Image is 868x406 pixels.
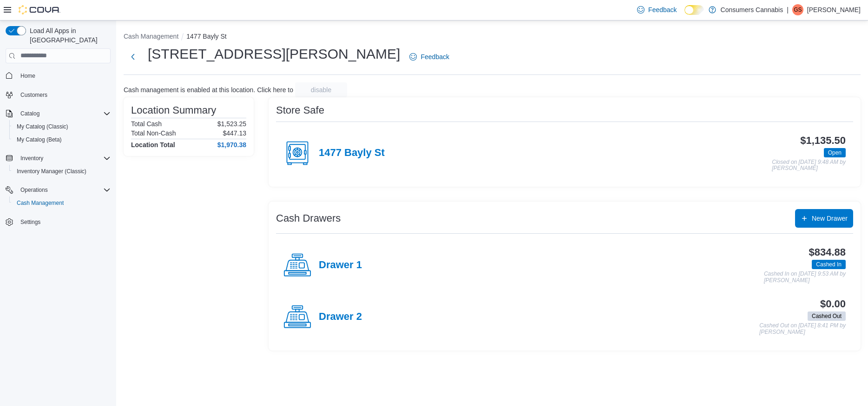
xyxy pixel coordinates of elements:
button: Next [124,47,142,66]
button: Operations [2,183,114,196]
span: disable [311,85,331,95]
span: Customers [20,91,47,99]
span: Inventory [17,153,111,164]
span: Load All Apps in [GEOGRAPHIC_DATA] [26,26,111,45]
a: Cash Management [13,197,67,209]
button: My Catalog (Beta) [9,133,114,146]
input: Dark Mode [684,5,704,15]
span: Feedback [421,52,449,61]
button: Inventory [2,152,114,165]
h4: $1,970.38 [217,141,246,149]
button: My Catalog (Classic) [9,120,114,133]
span: Home [17,70,111,81]
button: Customers [2,88,114,101]
button: Home [2,69,114,82]
a: Home [17,70,39,81]
h3: Store Safe [276,105,324,116]
button: Catalog [17,108,43,119]
span: Inventory Manager (Classic) [17,168,86,175]
button: Inventory [17,153,47,164]
a: Settings [17,217,44,228]
h4: 1477 Bayly St [319,147,385,159]
span: Cashed Out [808,311,846,321]
p: Cashed Out on [DATE] 8:41 PM by [PERSON_NAME] [759,323,846,335]
p: Cashed In on [DATE] 9:53 AM by [PERSON_NAME] [764,271,846,284]
h6: Total Non-Cash [131,129,176,137]
nav: An example of EuiBreadcrumbs [124,32,861,43]
button: Inventory Manager (Classic) [9,165,114,178]
span: Catalog [20,110,39,117]
button: Catalog [2,107,114,120]
h3: Location Summary [131,105,216,116]
h3: $0.00 [820,298,846,310]
button: disable [295,82,347,97]
span: My Catalog (Beta) [17,136,62,143]
span: Cash Management [17,199,64,207]
span: Home [20,72,35,80]
img: Cova [19,5,60,14]
span: Settings [20,218,40,226]
h1: [STREET_ADDRESS][PERSON_NAME] [148,45,400,63]
a: Feedback [406,47,453,66]
button: New Drawer [795,209,853,228]
h3: Cash Drawers [276,213,341,224]
h6: Total Cash [131,120,162,128]
p: Cash management is enabled at this location. Click here to [124,86,293,94]
button: Cash Management [9,196,114,210]
p: $1,523.25 [217,120,246,128]
p: Consumers Cannabis [721,4,783,15]
button: Settings [2,215,114,229]
span: Inventory [20,155,43,162]
p: Closed on [DATE] 9:48 AM by [PERSON_NAME] [772,159,846,172]
a: Customers [17,89,51,101]
a: Inventory Manager (Classic) [13,166,90,177]
span: Catalog [17,108,111,119]
button: Operations [17,184,52,196]
div: Giovanni Siciliano [792,4,803,15]
span: Customers [17,89,111,101]
a: My Catalog (Classic) [13,121,72,132]
h3: $834.88 [809,247,846,258]
span: Feedback [648,5,677,14]
nav: Complex example [6,65,111,253]
span: Cashed In [816,260,842,269]
span: GS [794,4,802,15]
span: Open [824,148,846,157]
h3: $1,135.50 [800,135,846,146]
button: Cash Management [124,33,178,40]
span: Cash Management [13,197,111,209]
span: Operations [20,186,48,194]
p: $447.13 [223,129,246,137]
span: My Catalog (Beta) [13,134,111,145]
p: | [787,4,789,15]
span: My Catalog (Classic) [13,121,111,132]
span: Cashed Out [812,312,842,320]
span: New Drawer [812,214,848,223]
span: Open [828,149,842,157]
span: Inventory Manager (Classic) [13,166,111,177]
a: Feedback [633,0,680,19]
a: My Catalog (Beta) [13,134,66,145]
span: Cashed In [812,260,846,269]
button: 1477 Bayly St [186,33,226,40]
h4: Drawer 2 [319,311,362,323]
span: Operations [17,184,111,196]
span: Settings [17,216,111,228]
h4: Location Total [131,141,175,149]
span: My Catalog (Classic) [17,123,68,130]
p: [PERSON_NAME] [807,4,861,15]
h4: Drawer 1 [319,259,362,271]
